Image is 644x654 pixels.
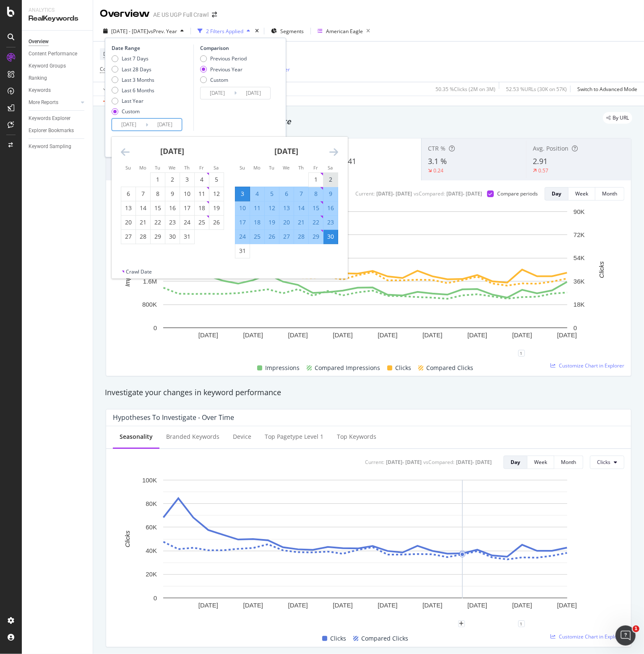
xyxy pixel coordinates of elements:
td: Choose Thursday, July 17, 2025 as your check-in date. It’s available. [180,201,195,215]
td: Choose Saturday, August 2, 2025 as your check-in date. It’s available. [323,172,338,187]
span: 1 [633,625,639,632]
div: 6 [121,190,136,198]
a: Ranking [29,74,87,83]
text: 80K [146,500,157,507]
div: 3 [235,190,250,198]
text: [DATE] [512,331,532,339]
td: Choose Wednesday, July 30, 2025 as your check-in date. It’s available. [165,229,180,244]
div: Custom [200,76,247,83]
td: Choose Monday, July 7, 2025 as your check-in date. It’s available. [136,187,151,201]
div: Previous Period [200,55,247,62]
a: Customize Chart in Explorer [550,362,624,369]
input: End Date [237,87,270,99]
span: By URL [613,115,629,120]
small: We [169,164,176,171]
div: Device [233,433,251,441]
div: [DATE] - [DATE] [386,459,422,466]
div: Keywords [29,86,51,95]
span: 2.91 [533,156,548,166]
text: [DATE] [198,331,218,339]
div: 5 [209,175,224,184]
a: Keyword Groups [29,62,87,70]
div: 27 [121,232,136,241]
td: Choose Saturday, July 5, 2025 as your check-in date. It’s available. [209,172,224,187]
div: 18 [250,218,264,227]
div: Keyword Groups [29,62,66,70]
div: 13 [121,204,136,212]
div: Month [602,190,617,197]
div: 31 [180,232,194,241]
td: Selected as start date. Sunday, August 3, 2025 [235,187,250,201]
div: Overview [100,7,150,21]
div: Keywords Explorer [29,114,70,123]
td: Choose Sunday, July 20, 2025 as your check-in date. It’s available. [121,215,136,229]
button: 2 Filters Applied [194,24,253,38]
span: 3.1 % [428,156,447,166]
td: Selected. Friday, August 15, 2025 [309,201,323,215]
text: [DATE] [378,331,397,339]
text: [DATE] [243,331,263,339]
div: Month [561,459,576,466]
text: [DATE] [467,601,487,608]
div: Switch to Advanced Mode [577,86,637,93]
a: Explorer Bookmarks [29,126,87,135]
td: Choose Friday, July 25, 2025 as your check-in date. It’s available. [195,215,209,229]
td: Selected as end date. Saturday, August 30, 2025 [323,229,338,244]
td: Choose Saturday, July 19, 2025 as your check-in date. It’s available. [209,201,224,215]
div: Keyword Sampling [29,142,71,151]
div: AE US UGP Full Crawl [153,10,209,19]
td: Choose Monday, July 21, 2025 as your check-in date. It’s available. [136,215,151,229]
input: Start Date [112,119,146,130]
div: Last Year [122,97,143,104]
div: 12 [265,204,279,212]
td: Choose Thursday, July 31, 2025 as your check-in date. It’s available. [180,229,195,244]
button: Clicks [590,456,624,469]
span: vs Prev. Year [148,28,177,35]
td: Selected. Friday, August 22, 2025 [309,215,323,229]
div: Week [575,190,588,197]
div: Seasonality [120,433,153,441]
small: Tu [269,164,274,171]
button: Month [595,187,624,201]
text: Impressions [124,253,131,287]
div: 0.57 [538,167,548,174]
div: 25 [250,232,264,241]
td: Choose Monday, July 28, 2025 as your check-in date. It’s available. [136,229,151,244]
div: 2 [165,175,180,184]
div: Day [511,459,520,466]
td: Selected. Tuesday, August 5, 2025 [265,187,279,201]
td: Choose Tuesday, July 1, 2025 as your check-in date. It’s available. [151,172,165,187]
div: 24 [235,232,250,241]
td: Selected. Monday, August 11, 2025 [250,201,265,215]
text: 1.6M [143,278,157,285]
div: A chart. [113,207,618,353]
button: American Eagle [314,24,373,38]
td: Choose Thursday, July 10, 2025 as your check-in date. It’s available. [180,187,195,201]
text: 0 [154,324,157,331]
div: RealKeywords [29,14,86,23]
svg: A chart. [113,476,618,624]
input: End Date [148,119,182,130]
span: Compared Impressions [315,363,381,373]
td: Selected. Thursday, August 14, 2025 [294,201,309,215]
div: 31 [235,247,250,255]
text: [DATE] [512,601,532,608]
div: 52.53 % URLs ( 30K on 57K ) [506,86,567,93]
small: We [283,164,290,171]
div: 19 [265,218,279,227]
div: American Eagle [326,28,363,35]
div: Previous Period [210,55,247,62]
td: Selected. Sunday, August 17, 2025 [235,215,250,229]
button: Switch to Advanced Mode [574,82,637,96]
div: 29 [151,232,165,241]
span: Clicks [331,633,347,644]
td: Choose Sunday, July 13, 2025 as your check-in date. It’s available. [121,201,136,215]
div: 22 [151,218,165,227]
span: Device [103,50,119,57]
div: 7 [136,190,150,198]
div: 4 [195,175,209,184]
strong: [DATE] [275,146,299,156]
div: Last Year [112,97,154,104]
div: 26 [265,232,279,241]
text: [DATE] [422,601,442,608]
